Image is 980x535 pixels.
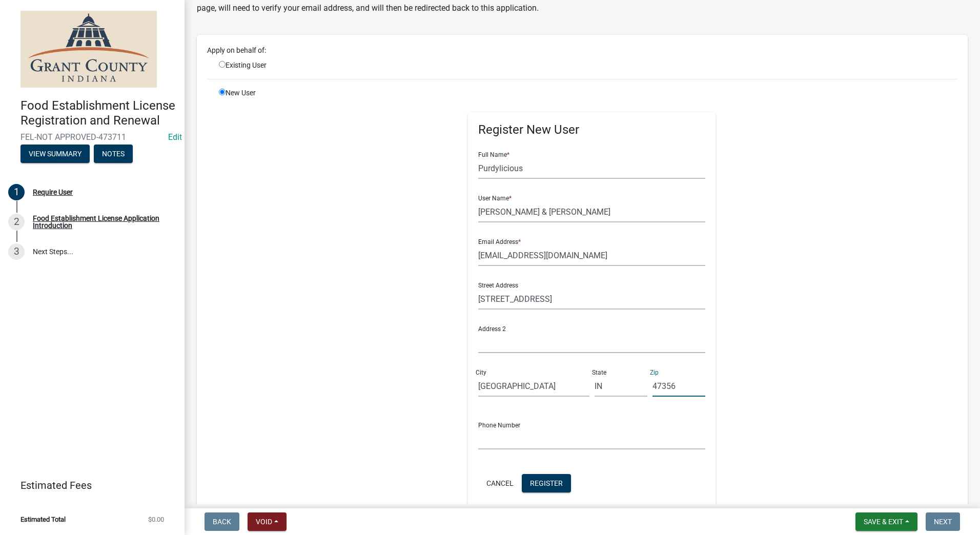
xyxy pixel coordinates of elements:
[213,518,231,526] span: Back
[21,98,176,128] h4: Food Establishment License Registration and Renewal
[478,122,705,137] h5: Register New User
[8,475,168,496] a: Estimated Fees
[148,516,164,523] span: $0.00
[934,518,952,526] span: Next
[522,474,571,492] button: Register
[855,512,917,531] button: Save & Exit
[926,512,960,531] button: Next
[864,518,903,526] span: Save & Exit
[94,145,133,163] button: Notes
[199,45,965,56] div: Apply on behalf of:
[256,518,272,526] span: Void
[21,11,157,88] img: Grant County, Indiana
[168,132,182,142] wm-modal-confirm: Edit Application Number
[205,512,239,531] button: Back
[21,145,90,163] button: View Summary
[33,189,73,196] div: Require User
[168,132,182,142] a: Edit
[21,516,66,523] span: Estimated Total
[478,474,522,492] button: Cancel
[21,150,90,158] wm-modal-confirm: Summary
[94,150,133,158] wm-modal-confirm: Notes
[8,214,25,230] div: 2
[211,60,337,71] div: Existing User
[248,512,287,531] button: Void
[8,243,25,260] div: 3
[530,479,563,487] span: Register
[33,215,168,229] div: Food Establishment License Application Introduction
[21,132,164,142] span: FEL-NOT APPROVED-473711
[8,184,25,200] div: 1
